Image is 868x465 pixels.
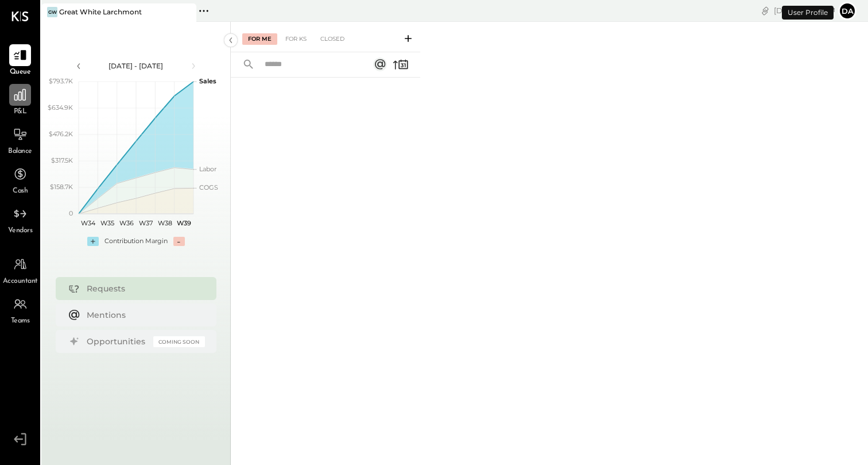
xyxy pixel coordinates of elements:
a: P&L [1,84,40,117]
span: Balance [8,147,32,157]
text: 0 [69,209,73,217]
div: [DATE] - [DATE] [87,61,185,71]
text: $793.7K [49,77,73,85]
div: [DATE] [774,5,835,16]
span: Teams [11,316,30,326]
span: P&L [14,107,27,117]
text: W39 [176,219,191,227]
span: Cash [13,186,28,197]
text: $476.2K [49,130,73,138]
text: Labor [199,165,216,173]
div: Coming Soon [153,336,205,347]
div: Requests [87,283,199,294]
div: Great White Larchmont [59,7,142,17]
text: $158.7K [50,183,73,191]
div: Closed [315,33,350,45]
a: Teams [1,293,40,326]
a: Queue [1,44,40,78]
span: Queue [10,67,31,78]
text: COGS [199,183,218,191]
text: Sales [199,77,216,85]
span: Accountant [3,276,38,287]
div: For Me [242,33,277,45]
text: $634.9K [48,103,73,112]
div: For KS [280,33,312,45]
div: - [173,237,185,246]
a: Balance [1,124,40,157]
span: Vendors [8,226,33,236]
div: + [87,237,99,246]
text: W37 [138,219,152,227]
text: W35 [100,219,114,227]
div: copy link [759,5,771,17]
div: GW [47,7,57,17]
button: DA [838,2,857,20]
a: Vendors [1,203,40,236]
text: W36 [119,219,133,227]
div: Contribution Margin [104,237,168,246]
text: W38 [157,219,172,227]
div: Opportunities [87,336,148,347]
text: $317.5K [51,156,73,164]
a: Cash [1,163,40,197]
a: Accountant [1,253,40,287]
text: W34 [81,219,96,227]
div: Mentions [87,309,199,321]
div: User Profile [782,6,834,20]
